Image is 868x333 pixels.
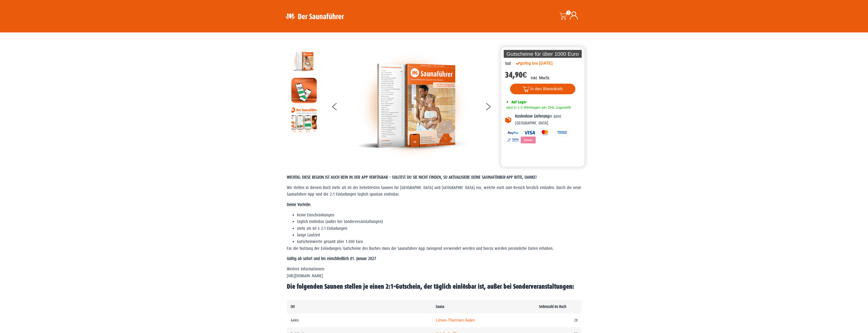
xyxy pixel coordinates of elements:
span: € [523,70,527,80]
span: 0 [566,10,571,15]
p: inkl. MwSt. [531,75,550,81]
img: MOCKUP-iPhone_regional [291,78,317,103]
a: Limes-Thermen Aalen [436,318,475,322]
li: mehr als 60 x 2:1-Einladungen [297,225,581,232]
b: Sauna [436,304,444,309]
p: Weitere Informationen: [URL][DOMAIN_NAME] [287,266,581,279]
td: Aalen [287,313,432,327]
li: täglich einlösbar (außer bei Sonderveranstaltungen) [297,218,581,225]
p: Für die Nutzung der Einladungen/Gutscheine des Buches muss die Saunaführer-App zwingend verwendet... [287,245,581,252]
b: Kostenlose Lieferung [515,114,549,119]
span: wird in 1-3 Werktagen per DHL zugestellt [505,105,571,109]
span: Auf Lager [511,100,527,104]
img: der-saunafuehrer-2025-sued [291,49,317,74]
li: keine Einschränkungen [297,212,581,218]
li: Gutscheinwerte gesamt über 1.000 Euro [297,238,581,245]
strong: Gültig ab sofort und bis einschließlich 01. Januar 2027 [287,256,376,261]
bdi: 34,90 [505,70,527,80]
span: Die folgenden Saunen stellen je einen 2:1-Gutschein, der täglich einlösbar ist, außer bei Sonderv... [287,283,574,290]
span: Wir stellen in diesem Buch mehr als 60 der beliebtesten Saunen für [GEOGRAPHIC_DATA] und [GEOGRAP... [287,185,581,197]
button: In den Warenkorb [510,84,575,94]
li: lange Laufzeit [297,232,581,238]
img: der-saunafuehrer-2025-sued [356,49,470,163]
p: in ganz [GEOGRAPHIC_DATA] [515,113,581,126]
b: Seitenzahl im Buch [539,304,566,309]
strong: Deine Vorteile: [287,202,311,207]
p: Gutscheine für über 1000 Euro [504,50,582,58]
td: 28 [535,313,581,327]
img: Anleitung7tn [291,107,317,132]
div: Süd [505,60,511,67]
b: Ort [291,304,295,309]
div: gültig bis [DATE] [516,60,564,66]
span: WICHTIG: DIESE REGION IST AUCH REIN IN DER APP VERFÜGBAR – SOLLTEST DU SIE NICHT FINDEN, SO AKTUA... [287,175,537,180]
